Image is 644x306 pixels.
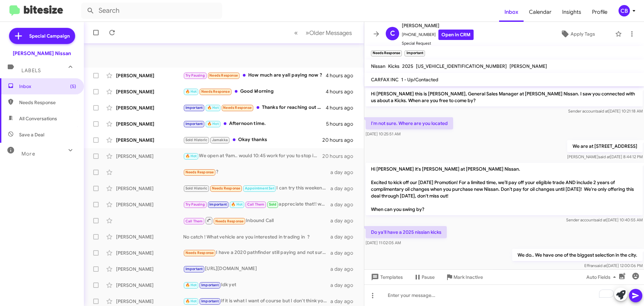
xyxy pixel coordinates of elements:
span: Save a Deal [19,131,44,138]
div: 4 hours ago [326,72,359,79]
span: Important [209,202,227,207]
span: C [390,28,395,39]
div: a day ago [330,201,359,208]
span: Try Pausing [185,73,205,78]
div: a day ago [330,282,359,289]
span: Nissan [371,63,385,69]
div: a day ago [330,233,359,240]
span: Needs Response [212,186,240,190]
span: 🔥 Hot [207,122,219,126]
div: No catch ! What vehicle are you interested in trading in ? [183,233,330,240]
span: Jamakka [212,138,228,142]
button: Templates [364,271,408,283]
span: [PERSON_NAME] [509,63,547,69]
span: (5) [70,83,76,90]
span: [PERSON_NAME] [DATE] 8:44:12 PM [567,154,643,159]
button: Next [302,26,356,40]
span: Needs Response [201,89,230,94]
span: [DATE] 11:02:05 AM [366,240,401,245]
div: appreciate that!! we live by our reviews! [183,201,330,208]
div: [PERSON_NAME] [116,88,183,95]
span: Sold [269,202,277,207]
span: [PHONE_NUMBER] [402,30,474,40]
div: [URL][DOMAIN_NAME] [183,265,330,273]
span: said at [598,154,610,159]
button: Mark Inactive [440,271,488,283]
div: Good Morning [183,88,326,95]
div: [PERSON_NAME] Nissan [13,50,71,57]
a: Inbox [499,2,524,22]
span: Special Request [402,40,474,47]
span: Pause [422,271,435,283]
div: [PERSON_NAME] [116,282,183,289]
span: Apply Tags [571,28,595,40]
p: I'm not sure. Where are you located [366,117,453,129]
span: Important [185,267,203,271]
span: 🔥 Hot [231,202,243,207]
span: Appointment Set [245,186,274,190]
div: [PERSON_NAME] [116,250,183,256]
div: [PERSON_NAME] [116,233,183,240]
span: » [306,29,309,37]
div: 20 hours ago [322,153,359,160]
span: Kicks [388,63,399,69]
span: 🔥 Hot [185,299,197,303]
small: Needs Response [371,50,402,56]
span: Needs Response [215,219,244,223]
div: [PERSON_NAME] [116,266,183,272]
small: Important [405,50,425,56]
span: Inbox [19,83,76,90]
div: CB [619,5,630,16]
span: « [294,29,298,37]
div: [PERSON_NAME] [116,137,183,143]
span: 🔥 Hot [207,105,219,110]
span: 🔥 Hot [185,283,197,287]
p: We are at [STREET_ADDRESS] [567,140,643,152]
div: How much are yall paying now ? [183,72,326,79]
p: We do.. We have one of the biggest selection in the city. [512,249,643,261]
span: Sold Historic [185,138,208,142]
span: Try Pausing [185,202,205,207]
div: [PERSON_NAME] [116,298,183,305]
a: Insights [557,2,587,22]
div: If it is what I want of course but I don't think you have anything but here is a list 4 x 4, low ... [183,297,330,305]
div: [PERSON_NAME] [116,72,183,79]
p: Hi [PERSON_NAME] it's [PERSON_NAME] at [PERSON_NAME] Nissan. Excited to kick off our [DATE] Promo... [366,163,643,215]
div: a day ago [330,217,359,224]
span: Important [185,105,203,110]
div: 20 hours ago [322,137,359,143]
div: Thanks for reaching out [PERSON_NAME] [183,104,326,112]
nav: Page navigation example [290,26,356,40]
input: Search [81,3,222,19]
button: Apply Tags [543,28,612,40]
span: Needs Response [223,105,252,110]
span: Needs Response [19,99,76,106]
div: Idk yet [183,281,330,289]
span: CARFAX INC [371,77,398,83]
div: Okay thanks [183,136,322,144]
div: [PERSON_NAME] [116,104,183,111]
span: [PERSON_NAME] [402,21,474,30]
div: Inbound Call [183,216,330,225]
div: I have a 2020 pathfinder still paying and not sure about the equaty [183,249,330,257]
div: a day ago [330,250,359,256]
div: a day ago [330,185,359,192]
span: Sold Historic [185,186,208,190]
a: Calendar [524,2,557,22]
span: Important [201,283,219,287]
div: ? [183,168,330,176]
span: said at [595,263,607,268]
span: Templates [370,271,403,283]
span: Auto Fields [586,271,619,283]
div: [PERSON_NAME] [116,153,183,160]
div: To enrich screen reader interactions, please activate Accessibility in Grammarly extension settings [364,285,644,306]
div: We open at 9am.. would 10:45 work for you to stop in ? [183,152,322,160]
div: Afternoon time. [183,120,326,128]
button: CB [613,5,637,16]
a: Open in CRM [438,30,474,40]
span: Special Campaign [29,33,70,39]
a: Profile [587,2,613,22]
